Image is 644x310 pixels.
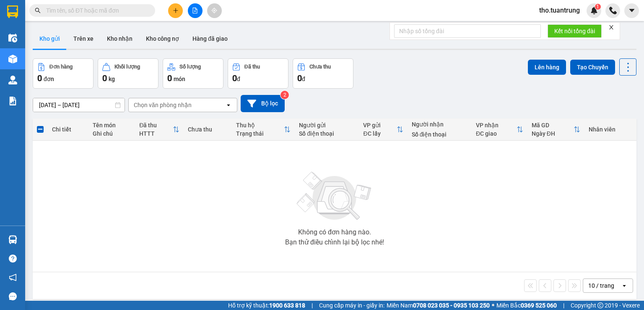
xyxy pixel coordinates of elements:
[93,122,131,129] div: Tên món
[570,60,615,75] button: Tạo Chuyến
[8,55,17,63] img: warehouse-icon
[476,130,517,137] div: ĐC giao
[293,167,377,226] img: svg+xml;base64,PHN2ZyBjbGFzcz0ibGlzdC1wbHVnX19zdmciIHhtbG5zPSJodHRwOi8vd3d3LnczLm9yZy8yMDAwL3N2Zy...
[228,301,305,310] span: Hỗ trợ kỹ thuật:
[596,4,599,10] span: 1
[8,76,17,84] img: warehouse-icon
[232,73,237,83] span: 0
[496,301,557,310] span: Miền Bắc
[98,58,158,89] button: Khối lượng0kg
[109,76,115,82] span: kg
[532,130,574,137] div: Ngày ĐH
[192,8,198,13] span: file-add
[9,255,17,263] span: question-circle
[179,64,201,70] div: Số lượng
[211,8,217,13] span: aim
[139,130,172,137] div: HTTT
[624,3,639,18] button: caret-down
[589,126,632,133] div: Nhân viên
[44,76,54,82] span: đơn
[412,131,467,138] div: Số điện thoại
[312,301,313,310] span: |
[9,273,17,281] span: notification
[588,281,614,290] div: 10 / trang
[174,76,185,82] span: món
[244,64,260,70] div: Đã thu
[232,118,295,141] th: Toggle SortBy
[33,58,93,89] button: Đơn hàng0đơn
[608,24,614,30] span: close
[298,229,371,236] div: Không có đơn hàng nào.
[280,91,289,99] sup: 2
[52,126,84,133] div: Chi tiết
[173,8,179,13] span: plus
[472,118,527,141] th: Toggle SortBy
[628,7,636,14] span: caret-down
[236,122,284,129] div: Thu hộ
[359,118,407,141] th: Toggle SortBy
[139,122,172,129] div: Đã thu
[237,76,240,82] span: đ
[476,122,517,129] div: VP nhận
[532,5,587,16] span: tho.tuantrung
[49,64,73,70] div: Đơn hàng
[33,98,125,112] input: Select a date range.
[67,29,100,49] button: Trên xe
[100,29,139,49] button: Kho nhận
[37,73,42,83] span: 0
[363,130,396,137] div: ĐC lấy
[33,29,67,49] button: Kho gửi
[114,64,140,70] div: Khối lượng
[527,118,584,141] th: Toggle SortBy
[188,126,228,133] div: Chưa thu
[8,235,17,244] img: warehouse-icon
[163,58,223,89] button: Số lượng0món
[188,3,203,18] button: file-add
[548,24,602,38] button: Kết nối tổng đài
[412,121,467,128] div: Người nhận
[387,301,490,310] span: Miền Nam
[241,95,285,112] button: Bộ lọc
[225,102,232,108] svg: open
[595,4,601,10] sup: 1
[186,29,234,49] button: Hàng đã giao
[139,29,186,49] button: Kho công nợ
[207,3,222,18] button: aim
[93,130,131,137] div: Ghi chú
[609,7,617,14] img: phone-icon
[269,302,305,309] strong: 1900 633 818
[134,101,192,109] div: Chọn văn phòng nhận
[293,58,353,89] button: Chưa thu0đ
[299,122,355,129] div: Người gửi
[363,122,396,129] div: VP gửi
[394,24,541,38] input: Nhập số tổng đài
[9,292,17,300] span: message
[102,73,107,83] span: 0
[46,6,145,15] input: Tìm tên, số ĐT hoặc mã đơn
[285,239,384,246] div: Bạn thử điều chỉnh lại bộ lọc nhé!
[168,3,183,18] button: plus
[597,302,603,308] span: copyright
[563,301,564,310] span: |
[35,8,41,13] span: search
[8,34,17,42] img: warehouse-icon
[297,73,302,83] span: 0
[135,118,183,141] th: Toggle SortBy
[302,76,305,82] span: đ
[621,282,628,289] svg: open
[309,64,331,70] div: Chưa thu
[167,73,172,83] span: 0
[413,302,490,309] strong: 0708 023 035 - 0935 103 250
[554,26,595,36] span: Kết nối tổng đài
[319,301,384,310] span: Cung cấp máy in - giấy in:
[521,302,557,309] strong: 0369 525 060
[590,7,598,14] img: icon-new-feature
[528,60,566,75] button: Lên hàng
[492,304,494,307] span: ⚪️
[8,97,17,105] img: solution-icon
[228,58,288,89] button: Đã thu0đ
[236,130,284,137] div: Trạng thái
[299,130,355,137] div: Số điện thoại
[7,5,18,18] img: logo-vxr
[532,122,574,129] div: Mã GD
